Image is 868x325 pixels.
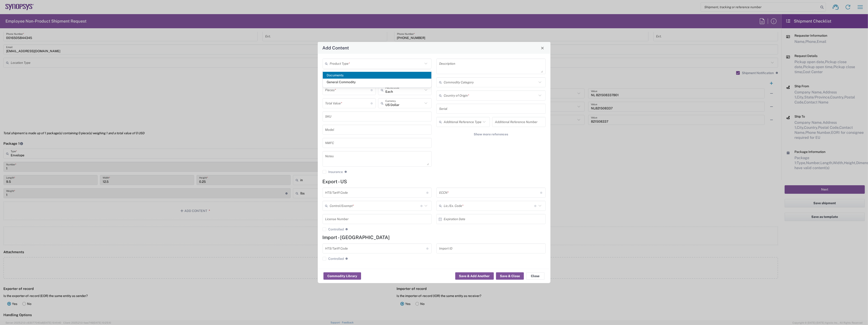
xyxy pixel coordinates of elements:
h4: Import - [GEOGRAPHIC_DATA] [323,235,546,240]
span: Show more references [474,132,508,137]
span: General Commodity [323,79,431,86]
h4: Export - US [323,179,546,184]
button: Close [539,45,546,51]
h4: Add Content [322,44,349,51]
span: Documents [323,72,431,79]
label: Controlled [323,257,344,261]
button: Commodity Library [323,272,361,280]
button: Save & Close [496,272,524,280]
label: Insurance [323,170,343,174]
button: Save & Add Another [455,272,494,280]
button: Close [526,272,545,280]
label: Controlled [323,227,344,231]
